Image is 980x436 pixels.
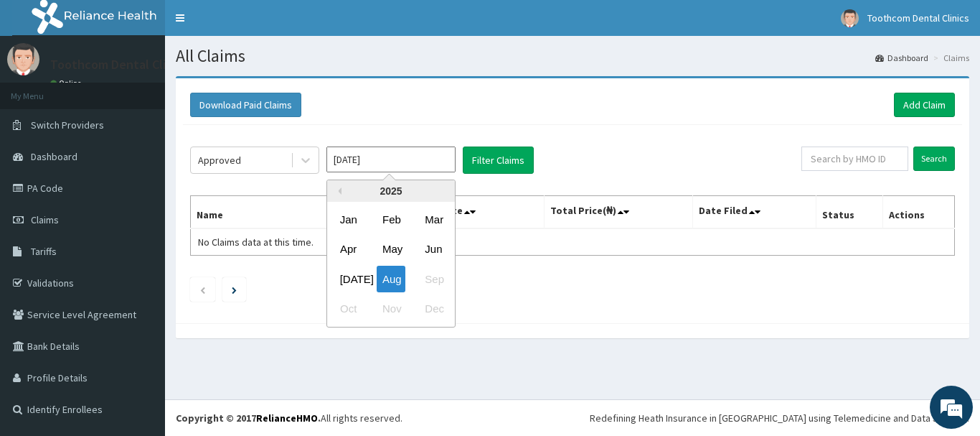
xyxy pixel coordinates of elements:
div: Choose August 2025 [377,266,405,292]
th: Name [191,196,383,229]
span: Toothcom Dental Clinics [867,11,969,24]
input: Search by HMO ID [801,147,908,171]
div: Choose January 2025 [334,206,363,233]
img: User Image [7,43,39,75]
li: Claims [930,52,969,64]
button: Download Paid Claims [190,93,301,117]
span: Dashboard [31,150,77,163]
th: Status [816,196,883,229]
h1: All Claims [176,47,969,65]
a: Previous page [199,283,206,296]
div: Minimize live chat window [235,7,270,42]
strong: Copyright © 2017 . [176,412,321,425]
th: Actions [882,196,954,229]
div: Choose April 2025 [334,236,363,263]
input: Select Month and Year [326,147,456,172]
div: Choose March 2025 [419,206,448,233]
th: Date Filed [693,196,816,229]
button: Previous Year [334,187,341,195]
a: Add Claim [894,93,955,117]
div: Redefining Heath Insurance in [GEOGRAPHIC_DATA] using Telemedicine and Data Science! [590,411,969,425]
img: d_794563401_company_1708531726252_794563401 [27,72,58,108]
a: RelianceHMO [256,412,318,425]
div: Choose June 2025 [419,236,448,263]
input: Search [913,147,955,171]
div: Choose May 2025 [377,236,405,263]
button: Filter Claims [463,147,534,174]
a: Dashboard [875,52,928,64]
th: Total Price(₦) [544,196,693,229]
span: We're online! [83,128,198,273]
a: Online [50,78,85,88]
footer: All rights reserved. [165,399,980,436]
div: Choose February 2025 [377,206,405,233]
textarea: Type your message and hit 'Enter' [7,287,273,337]
div: Choose July 2025 [334,266,363,292]
span: Switch Providers [31,119,104,131]
p: Toothcom Dental Clinics [50,58,188,71]
img: User Image [841,9,859,27]
div: 2025 [327,180,455,202]
div: Chat with us now [75,80,241,99]
span: No Claims data at this time. [198,236,314,249]
span: Claims [31,213,59,226]
div: month 2025-08 [327,205,455,324]
a: Next page [232,283,237,296]
div: Approved [198,153,241,167]
span: Tariffs [31,245,57,258]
